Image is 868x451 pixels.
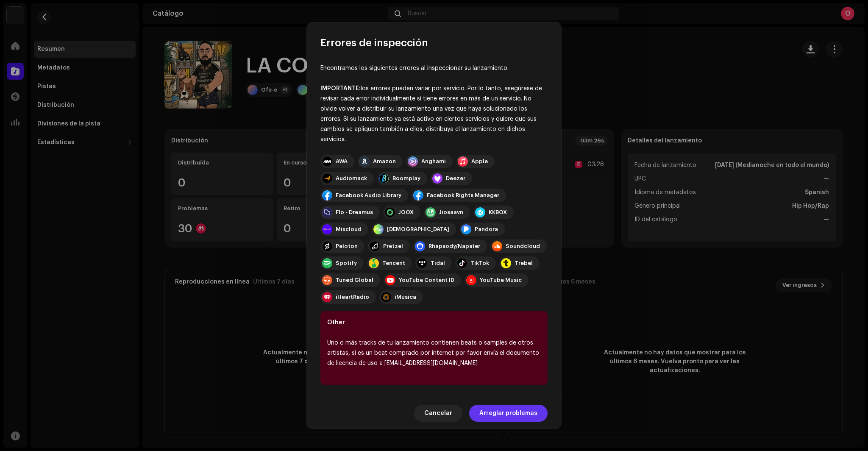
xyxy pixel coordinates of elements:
div: Boomplay [392,175,420,182]
b: Other [327,320,345,326]
div: Spotify [336,260,357,267]
div: iMusica [395,294,416,301]
div: iHeartRadio [336,294,369,301]
div: YouTube Music [480,277,522,284]
div: Anghami [421,158,446,165]
div: Pretzel [383,243,403,250]
div: Encontramos los siguientes errores al inspeccionar su lanzamiento. [320,63,548,73]
div: Tuned Global [336,277,373,284]
div: Flo - Dreamus [336,209,373,216]
div: Peloton [336,243,358,250]
div: Deezer [446,175,465,182]
span: Arreglar problemas [479,405,537,422]
button: Arreglar problemas [469,405,548,422]
button: Cancelar [414,405,462,422]
span: Cancelar [424,405,452,422]
div: Trebel [515,260,533,267]
span: Errores de inspección [320,36,428,50]
div: [DEMOGRAPHIC_DATA] [387,226,449,233]
div: Uno o más tracks de tu lanzamiento contienen beats o samples de otros artistas, si es un beat com... [327,338,541,368]
div: los errores pueden variar por servicio. Por lo tanto, asegúrese de revisar cada error individualm... [320,84,548,145]
div: Soundcloud [506,243,540,250]
div: YouTube Content ID [399,277,454,284]
div: Facebook Rights Manager [427,192,499,199]
div: Pandora [475,226,498,233]
div: Apple [471,158,488,165]
strong: IMPORTANTE: [320,86,361,92]
div: Jiosaavn [439,209,463,216]
div: Amazon [373,158,396,165]
div: JOOX [398,209,414,216]
div: Facebook Audio Library [336,192,401,199]
div: AWA [336,158,348,165]
div: TikTok [470,260,489,267]
div: KKBOX [489,209,507,216]
div: Audiomack [336,175,367,182]
div: Tidal [431,260,445,267]
div: Mixcloud [336,226,362,233]
div: Rhapsody/Napster [428,243,480,250]
div: Tencent [382,260,405,267]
